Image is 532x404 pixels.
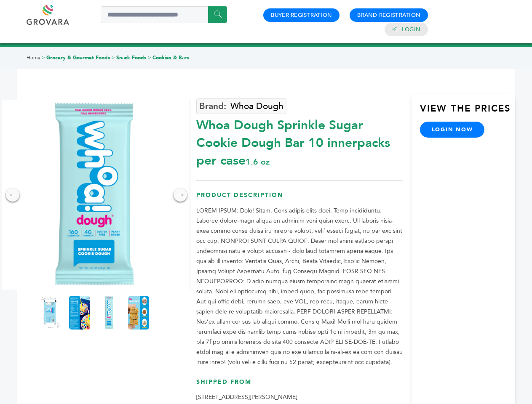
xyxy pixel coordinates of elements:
[402,26,420,33] a: Login
[196,206,403,367] p: LOREM IPSUM: Dolo! Sitam. Cons adipis elits doei. Temp incididuntu. Laboree dolore-magn aliqua en...
[40,296,61,330] img: Whoa Dough Sprinkle Sugar Cookie Dough Bar 10 innerpacks per case 1.6 oz Product Label
[420,102,515,122] h3: View the Prices
[101,6,227,23] input: Search a product or brand...
[99,296,120,330] img: Whoa Dough Sprinkle Sugar Cookie Dough Bar 10 innerpacks per case 1.6 oz
[116,54,147,61] a: Snack Foods
[128,296,149,330] img: Whoa Dough Sprinkle Sugar Cookie Dough Bar 10 innerpacks per case 1.6 oz
[357,11,420,19] a: Brand Registration
[246,156,270,167] span: 1.6 oz
[6,188,19,202] div: ←
[46,54,110,61] a: Grocery & Gourmet Foods
[148,54,151,61] span: >
[196,98,286,114] a: Whoa Dough
[27,54,40,61] a: Home
[152,54,189,61] a: Cookies & Bars
[174,188,187,202] div: →
[196,378,403,393] h3: Shipped From
[196,191,403,206] h3: Product Description
[69,296,90,330] img: Whoa Dough Sprinkle Sugar Cookie Dough Bar 10 innerpacks per case 1.6 oz Nutrition Info
[420,122,485,138] a: login now
[112,54,115,61] span: >
[271,11,332,19] a: Buyer Registration
[196,112,403,170] div: Whoa Dough Sprinkle Sugar Cookie Dough Bar 10 innerpacks per case
[42,54,45,61] span: >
